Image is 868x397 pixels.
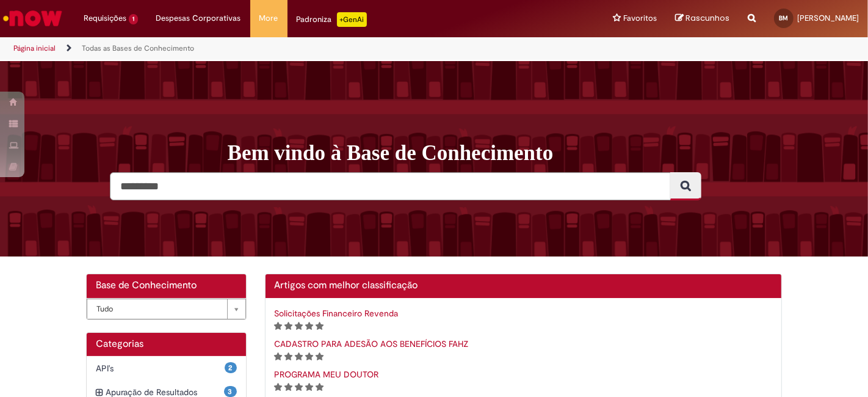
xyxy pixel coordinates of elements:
i: 1 [275,352,283,361]
i: 1 [275,383,283,392]
i: 4 [306,322,314,330]
span: 2 [225,362,237,373]
span: Classificação de artigo - Somente leitura [275,320,324,331]
i: 2 [285,352,293,361]
span: Classificação de artigo - Somente leitura [275,381,324,392]
a: Rascunhos [675,13,729,24]
i: 4 [306,383,314,392]
span: API's [96,362,225,374]
a: CADASTRO PARA ADESÃO AOS BENEFÍCIOS FAHZ [275,338,469,349]
span: Rascunhos [685,12,729,24]
p: +GenAi [337,12,367,27]
span: Requisições [84,12,126,24]
img: ServiceNow [1,6,64,31]
i: 5 [316,383,324,392]
i: 1 [275,322,283,330]
button: Pesquisar [670,172,701,200]
div: Padroniza [297,12,367,27]
i: 5 [316,322,324,330]
i: 3 [295,352,303,361]
a: PROGRAMA MEU DOUTOR [275,369,379,380]
i: 2 [285,322,293,330]
span: Favoritos [623,12,657,24]
input: Pesquisar [110,172,671,200]
span: 3 [224,386,237,397]
span: More [259,12,278,24]
i: 5 [316,352,324,361]
h1: Categorias [96,339,237,350]
span: Tudo [96,299,221,319]
h2: Artigos com melhor classificação [275,280,773,291]
i: 2 [285,383,293,392]
h2: Base de Conhecimento [96,280,237,291]
a: Tudo [87,299,246,319]
i: 3 [295,383,303,392]
span: [PERSON_NAME] [797,13,859,23]
span: Classificação de artigo - Somente leitura [275,351,324,362]
a: Solicitações Financeiro Revenda [275,308,399,319]
i: 3 [295,322,303,330]
i: 4 [306,352,314,361]
span: BM [779,14,789,22]
div: Bases de Conhecimento [87,298,246,319]
span: Despesas Corporativas [156,12,241,24]
ul: Trilhas de página [9,37,570,60]
span: 1 [129,14,138,24]
div: 2 API's [87,356,246,381]
h1: Bem vindo à Base de Conhecimento [228,140,791,166]
a: Página inicial [13,43,56,53]
a: Todas as Bases de Conhecimento [82,43,194,53]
